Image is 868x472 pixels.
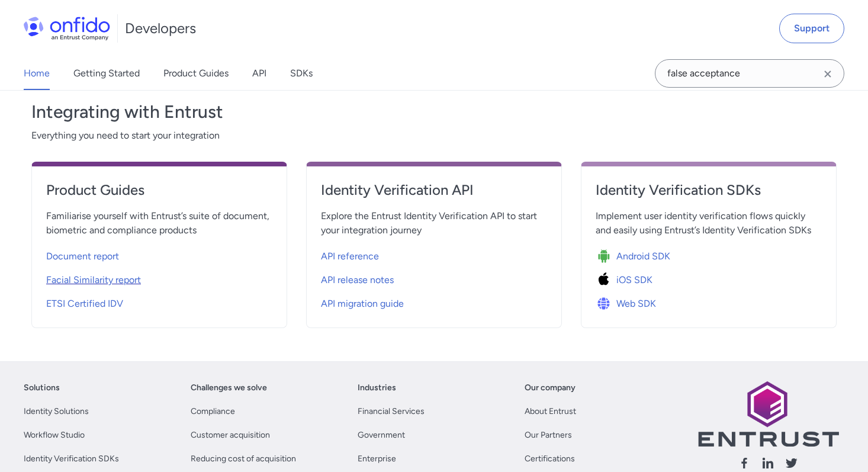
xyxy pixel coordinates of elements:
[24,428,85,442] a: Workflow Studio
[596,242,822,266] a: Icon Android SDKAndroid SDK
[596,266,822,290] a: Icon iOS SDKiOS SDK
[321,181,547,209] a: Identity Verification API
[24,381,60,395] a: Solutions
[321,249,379,264] span: API reference
[358,381,396,395] a: Industries
[46,181,272,200] h4: Product Guides
[596,296,616,312] img: Icon Web SDK
[321,209,547,237] span: Explore the Entrust Identity Verification API to start your integration journey
[358,452,396,466] a: Enterprise
[73,57,140,90] a: Getting Started
[697,381,839,447] img: Entrust logo
[358,404,425,419] a: Financial Services
[125,19,196,38] h1: Developers
[191,428,270,442] a: Customer acquisition
[290,57,313,90] a: SDKs
[821,67,835,81] svg: Clear search field button
[321,273,394,287] span: API release notes
[321,181,547,200] h4: Identity Verification API
[46,249,119,264] span: Document report
[596,290,822,313] a: Icon Web SDKWeb SDK
[31,129,837,143] span: Everything you need to start your integration
[252,57,266,90] a: API
[46,242,272,266] a: Document report
[46,209,272,237] span: Familiarise yourself with Entrust’s suite of document, biometric and compliance products
[321,290,547,313] a: API migration guide
[596,181,822,209] a: Identity Verification SDKs
[596,209,822,237] span: Implement user identity verification flows quickly and easily using Entrust’s Identity Verificati...
[321,266,547,290] a: API release notes
[655,59,844,88] input: Onfido search input field
[596,272,616,288] img: Icon iOS SDK
[737,456,751,470] svg: Follow us facebook
[191,452,296,466] a: Reducing cost of acquisition
[525,381,576,395] a: Our company
[358,428,405,442] a: Government
[46,181,272,209] a: Product Guides
[46,290,272,313] a: ETSI Certified IDV
[525,452,575,466] a: Certifications
[46,273,141,287] span: Facial Similarity report
[24,452,119,466] a: Identity Verification SDKs
[191,381,267,395] a: Challenges we solve
[321,242,547,266] a: API reference
[163,57,229,90] a: Product Guides
[596,248,616,265] img: Icon Android SDK
[525,404,576,419] a: About Entrust
[616,249,670,264] span: Android SDK
[46,297,123,311] span: ETSI Certified IDV
[785,456,799,470] svg: Follow us X (Twitter)
[31,100,837,124] h3: Integrating with Entrust
[46,266,272,290] a: Facial Similarity report
[24,404,89,419] a: Identity Solutions
[779,14,844,43] a: Support
[24,57,50,90] a: Home
[24,17,110,40] img: Onfido Logo
[191,404,235,419] a: Compliance
[616,297,656,311] span: Web SDK
[596,181,822,200] h4: Identity Verification SDKs
[525,428,572,442] a: Our Partners
[616,273,652,287] span: iOS SDK
[321,297,404,311] span: API migration guide
[761,456,775,470] svg: Follow us linkedin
